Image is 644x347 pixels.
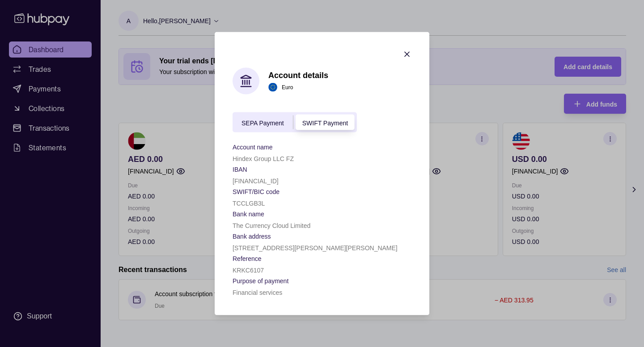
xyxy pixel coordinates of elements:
h1: Account details [268,70,328,80]
p: TCCLGB3L [233,200,265,207]
p: Financial services [233,289,282,296]
p: IBAN [233,166,247,173]
span: SWIFT Payment [302,119,348,126]
div: accountIndex [233,112,357,132]
p: Bank name [233,211,264,218]
p: [FINANCIAL_ID] [233,178,279,185]
p: Account name [233,144,273,151]
p: Purpose of payment [233,277,288,285]
p: SWIFT/BIC code [233,188,280,195]
p: Bank address [233,233,271,240]
p: KRKC6107 [233,267,264,274]
p: Reference [233,255,262,262]
img: eu [268,83,277,91]
p: Euro [282,82,293,92]
p: Hindex Group LLC FZ [233,155,294,162]
p: The Currency Cloud Limited [233,222,310,229]
p: [STREET_ADDRESS][PERSON_NAME][PERSON_NAME] [233,244,398,252]
span: SEPA Payment [241,119,284,126]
